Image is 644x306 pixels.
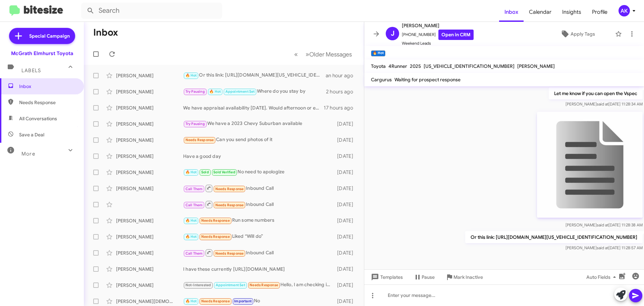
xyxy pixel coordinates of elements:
span: Needs Response [19,99,76,106]
div: Run some numbers [183,217,334,224]
span: 🔥 Hot [209,89,221,94]
span: Waiting for prospect response [394,77,461,83]
span: Needs Response [201,234,230,239]
div: We have a 2023 Chevy Suburban available [183,120,334,128]
div: [PERSON_NAME] [116,72,183,79]
span: Appointment Set [216,283,245,287]
a: Insights [557,2,587,22]
span: [US_VEHICLE_IDENTIFICATION_NUMBER] [424,63,515,69]
div: [PERSON_NAME] [116,266,183,272]
span: 🔥 Hot [185,218,197,223]
span: 🔥 Hot [185,170,197,174]
span: Needs Response [215,251,244,256]
a: Profile [587,2,613,22]
small: 🔥 Hot [371,50,385,56]
div: [PERSON_NAME] [116,282,183,289]
div: Liked “Will do” [183,233,334,241]
span: Save a Deal [19,131,44,138]
input: Search [81,3,222,19]
div: McGrath Elmhurst Toyota [11,50,73,57]
img: 9k= [537,112,643,218]
span: Templates [370,271,403,283]
div: Inbound Call [183,184,334,192]
span: Pause [422,271,435,283]
span: Needs Response [250,283,278,287]
div: [DATE] [334,233,359,240]
span: Call Them [185,203,203,207]
span: Sold [201,170,209,174]
span: [PERSON_NAME] [517,63,555,69]
span: said at [597,222,608,227]
span: More [21,151,35,157]
button: Templates [364,271,408,283]
span: Try Pausing [185,122,205,126]
button: Pause [408,271,440,283]
button: Previous [290,47,302,61]
span: 2025 [410,63,421,69]
div: Can you send photos of it [183,136,334,144]
span: Special Campaign [29,33,70,39]
div: [PERSON_NAME] [116,250,183,256]
div: [DATE] [334,201,359,208]
p: Let me know if you can open the Vspec [549,87,643,99]
p: Or this link: [URL][DOMAIN_NAME][US_VEHICLE_IDENTIFICATION_NUMBER] [465,231,643,243]
div: No need to apologize [183,168,334,176]
div: [DATE] [334,153,359,160]
div: [PERSON_NAME][DEMOGRAPHIC_DATA] [116,298,183,305]
a: Calendar [524,2,557,22]
div: 2 hours ago [326,88,359,95]
span: [PHONE_NUMBER] [402,30,474,40]
a: Special Campaign [9,28,75,44]
span: said at [597,101,608,106]
span: Older Messages [309,51,352,58]
div: [DATE] [334,185,359,192]
div: No [183,297,334,305]
button: Apply Tags [543,28,612,40]
button: Mark Inactive [440,271,488,283]
span: [PERSON_NAME] [DATE] 11:28:38 AM [566,222,643,227]
div: 17 hours ago [324,104,359,111]
div: We have appraisal availability [DATE]. Would afternoon or evening work better? [183,104,324,111]
span: Weekend Leads [402,40,474,47]
span: J [391,28,394,39]
span: Important [234,299,252,303]
span: Call Them [185,251,203,256]
div: Or this link: [URL][DOMAIN_NAME][US_VEHICLE_IDENTIFICATION_NUMBER] [183,72,326,79]
span: « [294,50,298,58]
span: 4Runner [388,63,407,69]
span: Sold Verified [213,170,235,174]
div: [PERSON_NAME] [116,217,183,224]
div: [DATE] [334,137,359,143]
span: 🔥 Hot [185,234,197,239]
span: Toyota [371,63,386,69]
div: AK [619,5,630,16]
span: Needs Response [201,299,230,303]
span: Appointment Set [225,89,255,94]
span: said at [597,245,608,250]
span: Needs Response [201,218,230,223]
span: [PERSON_NAME] [DATE] 11:28:57 AM [566,245,643,250]
span: Needs Response [215,187,244,191]
span: Apply Tags [571,28,595,40]
div: [DATE] [334,266,359,272]
div: [DATE] [334,169,359,176]
div: [PERSON_NAME] [116,169,183,176]
div: [DATE] [334,217,359,224]
span: Inbox [499,2,524,22]
div: Where do you stay by [183,88,326,95]
span: Not-Interested [185,283,211,287]
div: Inbound Call [183,200,334,209]
div: [DATE] [334,298,359,305]
button: Next [302,47,356,61]
span: [PERSON_NAME] [DATE] 11:28:34 AM [566,101,643,106]
span: Cargurus [371,77,392,83]
span: Labels [21,68,41,74]
div: [PERSON_NAME] [116,88,183,95]
span: Call Them [185,187,203,191]
span: 🔥 Hot [185,299,197,303]
div: I have these currently [URL][DOMAIN_NAME] [183,266,334,272]
span: Inbox [19,83,76,90]
span: Try Pausing [185,89,205,94]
